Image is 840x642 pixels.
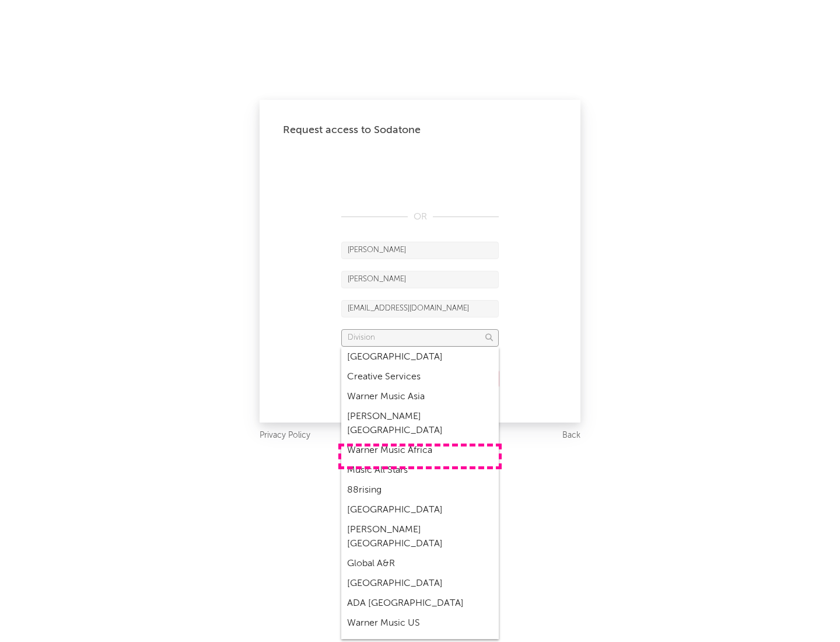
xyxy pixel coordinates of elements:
[341,300,499,317] input: Email
[341,210,499,224] div: OR
[260,428,310,443] a: Privacy Policy
[341,271,499,288] input: Last Name
[562,428,580,443] a: Back
[341,242,499,259] input: First Name
[341,407,499,441] div: [PERSON_NAME] [GEOGRAPHIC_DATA]
[341,367,499,387] div: Creative Services
[341,347,499,367] div: [GEOGRAPHIC_DATA]
[341,460,499,480] div: Music All Stars
[341,500,499,520] div: [GEOGRAPHIC_DATA]
[341,329,499,347] input: Division
[341,520,499,554] div: [PERSON_NAME] [GEOGRAPHIC_DATA]
[341,594,499,613] div: ADA [GEOGRAPHIC_DATA]
[341,387,499,407] div: Warner Music Asia
[341,554,499,574] div: Global A&R
[283,123,557,137] div: Request access to Sodatone
[341,613,499,633] div: Warner Music US
[341,574,499,594] div: [GEOGRAPHIC_DATA]
[341,441,499,460] div: Warner Music Africa
[341,480,499,500] div: 88rising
